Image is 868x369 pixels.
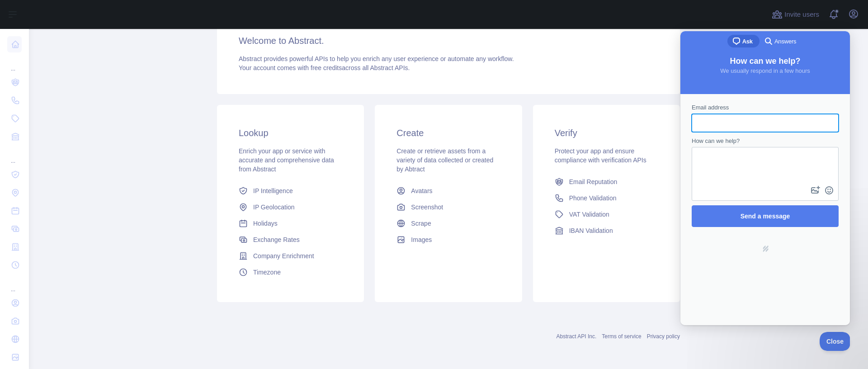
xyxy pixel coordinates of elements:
[393,183,504,199] a: Avatars
[396,147,493,173] span: Create or retrieve assets from a variety of data collected or created by Abtract
[235,248,346,264] a: Company Enrichment
[784,9,819,20] span: Invite users
[311,64,342,71] span: free credits
[555,127,658,139] h3: Verify
[555,147,646,164] span: Protect your app and ensure compliance with verification APIs
[239,55,514,62] span: Abstract provides powerful APIs to help you enrich any user experience or automate any workflow.
[551,206,662,222] a: VAT Validation
[557,333,597,340] a: Abstract API Inc.
[253,203,295,212] span: IP Geolocation
[647,333,680,340] a: Privacy policy
[569,210,609,219] span: VAT Validation
[411,219,431,228] span: Scrape
[253,251,314,260] span: Company Enrichment
[239,147,334,173] span: Enrich your app or service with accurate and comprehensive data from Abstract
[393,199,504,215] a: Screenshot
[569,177,618,186] span: Email Reputation
[393,232,504,248] a: Images
[235,183,346,199] a: IP Intelligence
[602,333,641,340] a: Terms of service
[680,31,850,325] iframe: Help Scout Beacon - Live Chat, Contact Form, and Knowledge Base
[253,186,293,195] span: IP Intelligence
[239,34,658,47] h3: Welcome to Abstract.
[253,235,300,244] span: Exchange Rates
[235,232,346,248] a: Exchange Rates
[253,268,281,277] span: Timezone
[411,186,432,195] span: Avatars
[569,194,617,203] span: Phone Validation
[411,203,443,212] span: Screenshot
[770,7,821,22] button: Invite users
[239,64,410,71] span: Your account comes with across all Abstract APIs.
[7,147,22,165] div: ...
[235,264,346,280] a: Timezone
[235,199,346,215] a: IP Geolocation
[253,219,278,228] span: Holidays
[235,215,346,232] a: Holidays
[7,54,22,72] div: ...
[569,226,613,235] span: IBAN Validation
[239,127,342,139] h3: Lookup
[7,275,22,293] div: ...
[411,235,432,244] span: Images
[396,127,500,139] h3: Create
[551,190,662,206] a: Phone Validation
[551,222,662,239] a: IBAN Validation
[551,174,662,190] a: Email Reputation
[393,215,504,232] a: Scrape
[820,332,850,351] iframe: Help Scout Beacon - Close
